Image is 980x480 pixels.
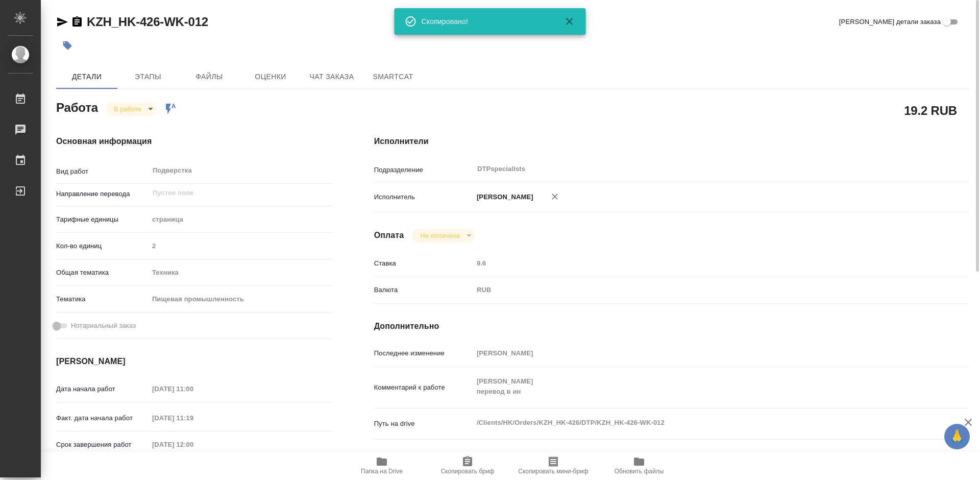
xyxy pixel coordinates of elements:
p: Факт. дата начала работ [56,413,149,423]
p: Направление перевода [56,189,149,199]
div: Пищевая промышленность [149,291,333,308]
span: Обновить файлы [615,468,664,475]
button: Добавить тэг [56,34,79,57]
p: Общая тематика [56,268,149,278]
textarea: [PERSON_NAME] перевод в ин [473,373,919,400]
span: Папка на Drive [361,468,403,475]
span: [PERSON_NAME] детали заказа [839,17,941,27]
p: Подразделение [374,165,473,175]
p: Дата начала работ [56,384,149,394]
p: Срок завершения работ [56,440,149,450]
div: Скопировано! [422,16,549,27]
div: Техника [149,264,333,281]
button: Закрыть [557,15,582,28]
input: Пустое поле [473,256,919,271]
button: Удалить исполнителя [544,185,566,208]
button: Скопировать ссылку для ЯМессенджера [56,16,68,28]
button: Скопировать мини-бриф [510,451,596,480]
p: Исполнитель [374,192,473,202]
span: 🙏 [948,426,966,447]
button: Скопировать ссылку [71,16,83,28]
p: Тарифные единицы [56,214,149,225]
span: Файлы [185,70,234,83]
p: [PERSON_NAME] [473,192,533,202]
p: Тематика [56,294,149,304]
button: Не оплачена [417,231,462,240]
input: Пустое поле [473,346,919,361]
div: В работе [412,229,475,243]
div: страница [149,211,333,228]
textarea: /Clients/HK/Orders/KZH_HK-426/DTP/KZH_HK-426-WK-012 [473,414,919,431]
h2: Работа [56,98,98,116]
button: Обновить файлы [596,451,682,480]
input: Пустое поле [149,238,333,253]
a: KZH_HK-426-WK-012 [87,15,208,29]
span: Детали [62,70,111,83]
div: В работе [106,102,157,116]
button: Папка на Drive [339,451,425,480]
p: Ставка [374,258,473,269]
span: Нотариальный заказ [71,321,136,331]
button: 🙏 [944,424,970,449]
p: Комментарий к работе [374,382,473,393]
p: Вид работ [56,166,149,177]
h4: Оплата [374,229,404,242]
h2: 19.2 RUB [904,102,957,119]
span: Скопировать бриф [440,468,494,475]
h4: Исполнители [374,135,969,148]
span: Этапы [124,70,173,83]
span: Оценки [246,70,295,83]
p: Последнее изменение [374,348,473,358]
input: Пустое поле [149,381,238,396]
input: Пустое поле [152,187,309,199]
div: RUB [473,281,919,299]
p: Кол-во единиц [56,241,149,251]
h4: Основная информация [56,135,333,148]
button: Скопировать бриф [425,451,510,480]
p: Путь на drive [374,419,473,429]
span: Чат заказа [307,70,356,83]
span: Скопировать мини-бриф [518,468,588,475]
h4: Дополнительно [374,320,969,332]
button: В работе [111,105,144,113]
input: Пустое поле [149,411,238,425]
span: SmartCat [369,70,418,83]
h4: [PERSON_NAME] [56,355,333,368]
p: Валюта [374,285,473,295]
input: Пустое поле [149,437,238,452]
